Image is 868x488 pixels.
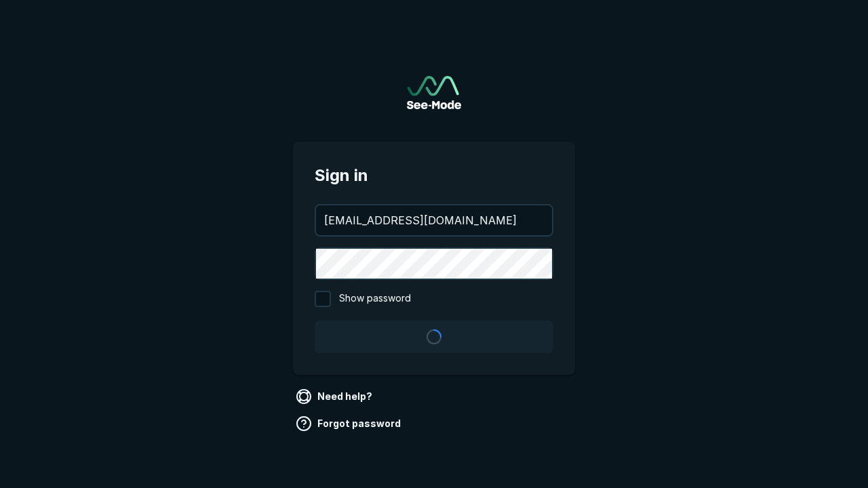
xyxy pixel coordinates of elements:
input: your@email.com [316,205,552,235]
a: Go to sign in [407,76,461,109]
span: Sign in [315,163,553,188]
a: Forgot password [293,413,406,434]
img: See-Mode Logo [407,76,461,109]
a: Need help? [293,386,378,407]
span: Show password [339,291,411,307]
